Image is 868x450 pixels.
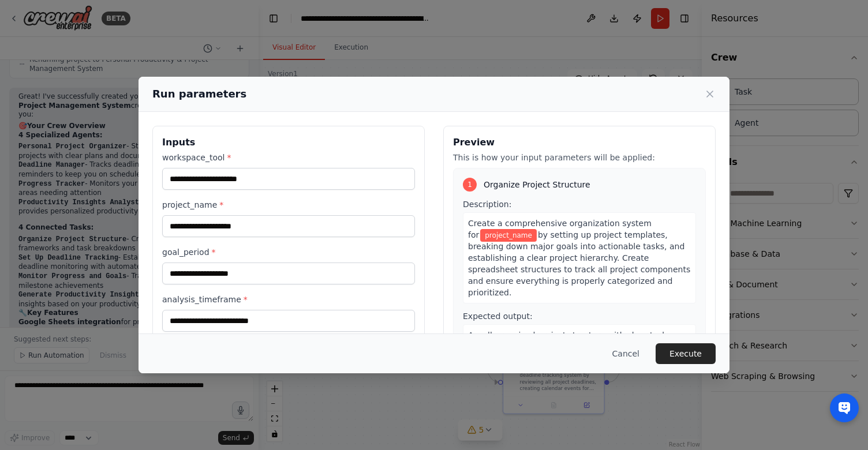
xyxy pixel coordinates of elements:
[463,200,511,209] span: Description:
[656,343,716,364] button: Execute
[162,199,415,211] label: project_name
[468,331,688,386] span: A well-organized project structure with clear task breakdown, priority levels, and project docume...
[162,246,415,258] label: goal_period
[463,178,477,192] div: 1
[463,312,533,321] span: Expected output:
[453,152,706,163] p: This is how your input parameters will be applied:
[468,219,652,239] span: Create a comprehensive organization system for
[162,136,415,149] h3: Inputs
[162,152,415,163] label: workspace_tool
[603,343,649,364] button: Cancel
[480,229,537,242] span: Variable: project_name
[162,294,415,305] label: analysis_timeframe
[453,136,706,149] h3: Preview
[484,179,590,190] span: Organize Project Structure
[152,86,246,102] h2: Run parameters
[468,230,690,297] span: by setting up project templates, breaking down major goals into actionable tasks, and establishin...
